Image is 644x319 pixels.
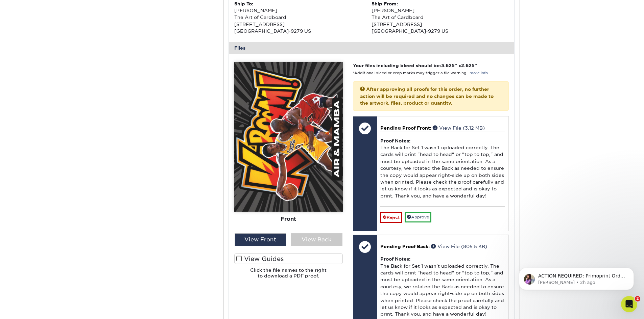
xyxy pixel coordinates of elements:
[372,0,509,35] div: [PERSON_NAME] The Art of Cardboard [STREET_ADDRESS] [GEOGRAPHIC_DATA]-9279 US
[234,212,343,227] div: Front
[353,71,488,75] small: *Additional bleed or crop marks may trigger a file warning –
[380,132,505,206] div: The Back for Set 1 wasn't uploaded correctly. The cards will print "head to head" or "top to top,...
[509,254,644,301] iframe: Intercom notifications message
[380,125,431,131] span: Pending Proof Front:
[635,296,640,301] span: 2
[291,233,342,246] div: View Back
[380,256,410,262] strong: Proof Notes:
[360,86,494,106] strong: After approving all proofs for this order, no further action will be required and no changes can ...
[235,233,286,246] div: View Front
[380,244,430,249] span: Pending Proof Back:
[234,1,253,6] strong: Ship To:
[380,138,410,143] strong: Proof Notes:
[234,267,343,284] h6: Click the file names to the right to download a PDF proof.
[234,254,343,264] label: View Guides
[433,125,485,131] a: View File (3.12 MB)
[470,71,488,75] a: more info
[372,1,398,6] strong: Ship From:
[441,63,455,68] span: 3.625
[621,296,637,312] iframe: Intercom live chat
[405,212,431,222] a: Approve
[234,0,372,35] div: [PERSON_NAME] The Art of Cardboard [STREET_ADDRESS] [GEOGRAPHIC_DATA]-9279 US
[461,63,475,68] span: 2.625
[431,244,487,249] a: View File (805.5 KB)
[353,63,477,68] strong: Your files including bleed should be: " x "
[380,212,402,223] a: Reject
[229,42,514,54] div: Files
